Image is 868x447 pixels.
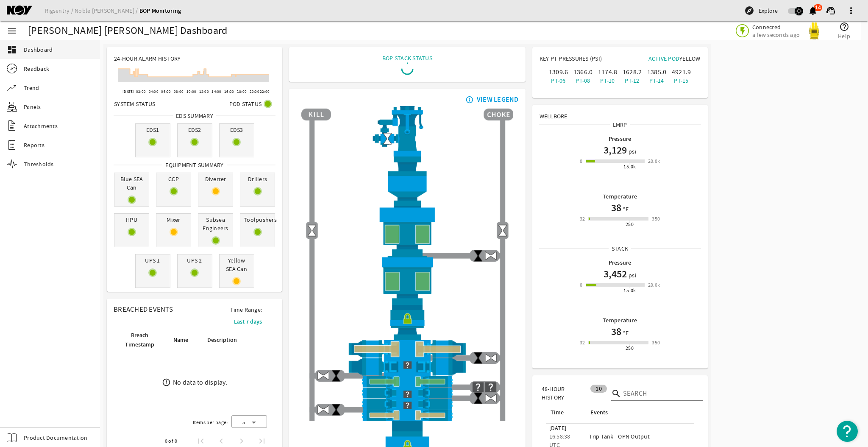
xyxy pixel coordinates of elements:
[149,89,159,94] text: 04:00
[484,249,497,262] img: ValveOpen.png
[611,201,621,215] h1: 38
[573,68,594,76] div: 1366.0
[122,89,134,94] text: [DATE]
[542,385,587,402] span: 48-Hour History
[626,220,634,229] div: 250
[317,369,330,382] img: ValveOpen.png
[549,424,567,432] legacy-datetime-component: [DATE]
[24,122,58,130] span: Attachments
[472,249,484,262] img: ValveClose.png
[199,89,209,94] text: 12:00
[240,214,275,226] span: Toolpushers
[590,385,607,393] div: 10
[24,160,54,168] span: Thresholds
[464,96,474,103] mat-icon: info_outline
[24,64,49,73] span: Readback
[136,124,170,136] span: EDS1
[7,45,17,55] mat-icon: dashboard
[174,89,184,94] text: 08:00
[609,135,632,143] b: Pressure
[139,7,181,15] a: BOP Monitoring
[826,6,836,16] mat-icon: support_agent
[173,378,227,387] div: No data to display.
[621,205,629,213] span: °F
[580,338,585,347] div: 32
[623,162,636,171] div: 15.0k
[301,256,513,305] img: LowerAnnularOpen.png
[611,388,621,399] i: search
[589,432,690,441] div: Trip Tank - OPN Output
[220,254,254,275] span: Yellow SEA Can
[227,314,269,329] button: Last 7 days
[114,100,155,108] span: System Status
[671,68,692,76] div: 4921.9
[741,4,781,17] button: Explore
[28,27,227,35] div: [PERSON_NAME] [PERSON_NAME] Dashboard
[301,206,513,256] img: UpperAnnularOpen.png
[161,89,171,94] text: 06:00
[211,89,221,94] text: 14:00
[124,331,162,349] div: Breach Timestamp
[381,132,394,145] img: Valve2Open.png
[484,352,497,364] img: ValveOpen.png
[172,335,196,345] div: Name
[622,68,643,76] div: 1628.2
[496,224,509,237] img: Valve2Open.png
[671,76,692,85] div: PT-15
[306,224,318,237] img: Valve2Open.png
[652,215,660,223] div: 350
[301,398,513,412] img: Unknown.png
[603,193,637,201] b: Temperature
[178,124,212,136] span: EDS2
[206,335,245,345] div: Description
[648,157,660,165] div: 20.0k
[573,76,594,85] div: PT-08
[224,89,234,94] text: 16:00
[597,76,618,85] div: PT-10
[648,55,680,62] span: Active Pod
[808,6,817,15] button: 14
[580,281,582,289] div: 0
[752,23,800,31] span: Connected
[24,103,41,111] span: Panels
[382,54,432,62] div: BOP STACK STATUS
[548,76,569,85] div: PT-06
[838,32,850,40] span: Help
[744,6,754,16] mat-icon: explore
[125,331,154,349] div: Breach Timestamp
[7,26,17,36] mat-icon: menu
[250,89,259,94] text: 20:00
[622,76,643,85] div: PT-12
[626,344,634,352] div: 250
[604,267,627,281] h1: 3,452
[759,6,778,15] span: Explore
[301,387,513,401] img: Unknown.png
[301,106,513,156] img: RiserAdapter.png
[484,381,497,394] img: UnknownValve.png
[173,335,188,345] div: Name
[156,173,191,185] span: CCP
[136,89,146,94] text: 02:00
[330,369,342,382] img: ValveClose.png
[193,418,228,427] div: Items per page:
[45,7,75,14] a: Rigsentry
[114,173,149,193] span: Blue SEA Can
[156,214,191,226] span: Mixer
[207,335,237,345] div: Description
[198,173,233,185] span: Diverter
[627,271,636,279] span: psi
[173,112,216,120] span: EDS SUMMARY
[806,22,823,39] img: Yellowpod.svg
[837,421,858,442] button: Open Resource Center
[808,6,818,16] mat-icon: notifications
[548,68,569,76] div: 1309.6
[301,410,513,421] img: PipeRamOpenBlock.png
[229,100,262,108] span: Pod Status
[178,254,212,266] span: UPS 2
[220,124,254,136] span: EDS3
[604,143,627,157] h1: 3,129
[589,408,687,417] div: Events
[611,325,621,338] h1: 38
[198,214,233,234] span: Subsea Engineers
[623,388,696,399] input: Search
